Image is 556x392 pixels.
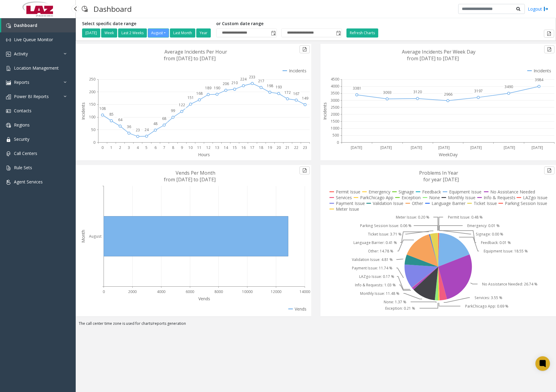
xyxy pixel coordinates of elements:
text: 10000 [242,289,253,294]
img: 'icon' [6,109,11,114]
text: 0 [103,289,105,294]
text: Equipment Issue: 18.55 % [484,249,528,254]
span: Location Management [14,65,59,71]
text: 2000 [331,112,339,117]
span: Rule Sets [14,165,32,170]
text: Services: 3.55 % [475,295,502,300]
text: 200 [89,89,95,94]
span: Dashboard [14,22,37,28]
text: 108 [99,106,106,111]
a: Logout [528,6,548,12]
text: [DATE] [351,145,362,150]
text: Signage: 0.00 % [476,232,503,237]
img: pageIcon [82,2,88,16]
img: logout [544,6,548,12]
button: [DATE] [82,28,100,38]
text: 10 [188,145,193,150]
text: 4000 [157,289,165,294]
text: 0 [337,140,339,145]
text: [DATE] [531,145,543,150]
text: Vends Per Month [176,170,215,176]
img: 'icon' [6,137,11,142]
text: 193 [276,84,282,90]
text: 9 [181,145,183,150]
text: 50 [91,127,95,132]
text: Average Incidents Per Hour [164,48,227,55]
text: Other: 14.78 % [368,249,393,254]
text: [DATE] [438,145,450,150]
button: Export to pdf [544,45,554,53]
button: Export to pdf [300,45,310,53]
text: 150 [89,102,95,107]
text: 15 [233,145,237,150]
text: 250 [89,77,95,82]
text: 6000 [186,289,194,294]
button: Week [101,28,117,38]
text: August [89,234,101,239]
text: 16 [241,145,246,150]
img: 'icon' [6,80,11,85]
text: 14000 [300,289,310,294]
text: No Assistance Needed: 26.74 % [482,282,538,287]
text: 198 [267,83,273,88]
text: 23 [136,127,140,133]
text: 23 [303,145,307,150]
text: None: 1.37 % [384,299,406,305]
div: The call center time zone is used for charts/reports generation [76,321,556,329]
img: 'icon' [6,123,11,128]
text: 8000 [214,289,223,294]
a: Dashboard [1,18,76,32]
text: 167 [293,91,300,96]
text: 36 [127,124,131,129]
text: ParkChicago App: 0.69 % [465,304,508,309]
text: 1 [110,145,112,150]
text: Problems In Year [419,170,458,176]
text: Incidents [322,102,328,120]
img: 'icon' [6,66,11,71]
text: 3000 [331,98,339,103]
text: 2 [119,145,121,150]
button: August [148,28,169,38]
img: 'icon' [6,166,11,170]
text: WeekDay [439,152,458,157]
button: Year [196,28,211,38]
img: 'icon' [6,180,11,185]
img: 'icon' [6,38,11,42]
text: 3381 [353,86,361,91]
text: [DATE] [411,145,422,150]
text: 4500 [331,77,339,82]
span: Toggle popup [335,29,342,37]
span: Power BI Reports [14,94,49,99]
img: 'icon' [6,94,11,99]
text: 8 [172,145,174,150]
text: 3500 [331,91,339,96]
text: Parking Session Issue: 0.06 % [360,223,412,228]
text: 151 [187,95,194,100]
text: 210 [231,80,238,85]
span: Reports [14,79,29,85]
text: 4000 [331,84,339,89]
text: LAZgo Issue: 0.17 % [359,274,394,279]
text: Info & Requests: 1.03 % [355,282,396,288]
text: 149 [302,96,308,101]
text: 100 [89,114,95,120]
img: 'icon' [6,151,11,156]
text: from [DATE] to [DATE] [164,176,216,183]
text: 2966 [444,92,452,97]
text: 11 [197,145,201,150]
text: 224 [240,77,247,82]
text: Language Barrier: 0.41 % [353,240,397,245]
span: Call Centers [14,150,37,156]
text: Feedback: 0.01 % [481,240,511,245]
text: 1000 [331,126,339,131]
text: 1500 [331,119,339,124]
text: 3120 [413,89,422,94]
text: from [DATE] to [DATE] [164,55,216,62]
span: Toggle popup [270,29,276,37]
text: 18 [259,145,263,150]
text: 500 [333,133,339,138]
text: 0 [93,140,95,145]
span: Activity [14,51,28,57]
text: Hours [198,152,210,157]
button: Export to pdf [544,30,554,38]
